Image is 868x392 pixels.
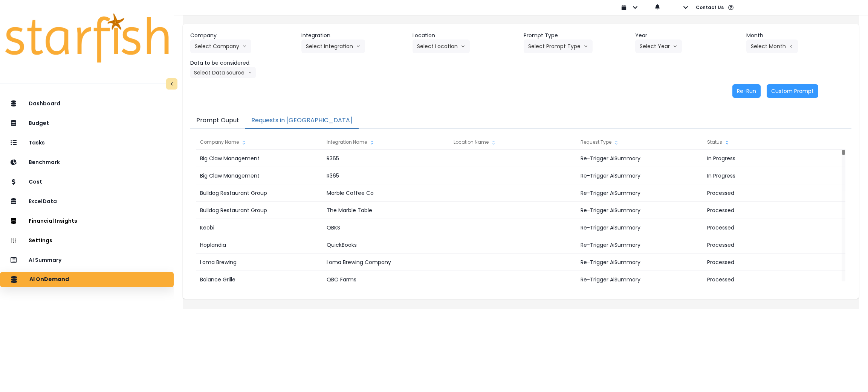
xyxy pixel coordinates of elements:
button: Prompt Ouput [190,113,245,129]
button: Select Yeararrow down line [635,40,682,53]
div: Loma Brewing Company [323,254,449,271]
div: Re-Trigger AiSummary [577,254,703,271]
p: AI Summary [29,257,61,263]
svg: arrow down line [356,43,361,50]
svg: arrow down line [242,43,247,50]
div: Bulldog Restaurant Group [196,202,323,219]
div: Processed [703,236,830,254]
svg: sort [491,140,497,146]
header: Prompt Type [524,32,629,40]
header: Year [635,32,740,40]
div: QBO Farms [323,271,449,288]
div: R365 [323,167,449,184]
header: Month [746,32,851,40]
div: Big Claw Management [196,167,323,184]
p: AI OnDemand [29,276,69,283]
header: Location [413,32,518,40]
div: QBKS [323,219,449,236]
button: Select Prompt Typearrow down line [524,40,593,53]
button: Requests in [GEOGRAPHIC_DATA] [245,113,359,129]
div: Marble Coffee Co [323,184,449,202]
div: Loma Brewing [196,254,323,271]
p: Benchmark [29,159,60,166]
div: Bulldog Restaurant Group [196,184,323,202]
svg: sort [724,140,730,146]
div: Location Name [450,135,576,150]
svg: arrow left line [789,43,793,50]
div: In Progress [703,150,830,167]
div: Processed [703,219,830,236]
button: Select Montharrow left line [746,40,798,53]
div: Re-Trigger AiSummary [577,184,703,202]
div: Processed [703,271,830,288]
div: Integration Name [323,135,449,150]
div: R365 [323,150,449,167]
svg: sort [369,140,375,146]
div: Processed [703,254,830,271]
div: Status [703,135,830,150]
svg: sort [241,140,247,146]
div: Re-Trigger AiSummary [577,150,703,167]
div: Keobi [196,219,323,236]
div: Re-Trigger AiSummary [577,167,703,184]
p: Dashboard [29,100,60,107]
p: Tasks [29,140,45,146]
button: Re-Run [732,84,761,98]
p: Budget [29,120,49,126]
div: Re-Trigger AiSummary [577,202,703,219]
p: ExcelData [29,198,57,205]
header: Data to be considered. [190,59,295,67]
div: In Progress [703,167,830,184]
button: Select Locationarrow down line [413,40,470,53]
div: QuickBooks [323,236,449,254]
div: Processed [703,184,830,202]
p: Cost [29,179,42,185]
div: Re-Trigger AiSummary [577,271,703,288]
svg: sort [613,140,619,146]
svg: arrow down line [248,69,252,76]
button: Select Companyarrow down line [190,40,251,53]
header: Company [190,32,295,40]
div: Company Name [196,135,323,150]
div: Hoplandia [196,236,323,254]
div: The Marble Table [323,202,449,219]
button: Custom Prompt [767,84,818,98]
svg: arrow down line [673,43,677,50]
div: Re-Trigger AiSummary [577,219,703,236]
svg: arrow down line [584,43,588,50]
button: Select Data sourcearrow down line [190,67,256,78]
header: Integration [301,32,406,40]
div: Re-Trigger AiSummary [577,236,703,254]
button: Select Integrationarrow down line [301,40,365,53]
svg: arrow down line [461,43,465,50]
div: Balance Grille [196,271,323,288]
div: Processed [703,202,830,219]
div: Big Claw Management [196,150,323,167]
div: Request Type [577,135,703,150]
